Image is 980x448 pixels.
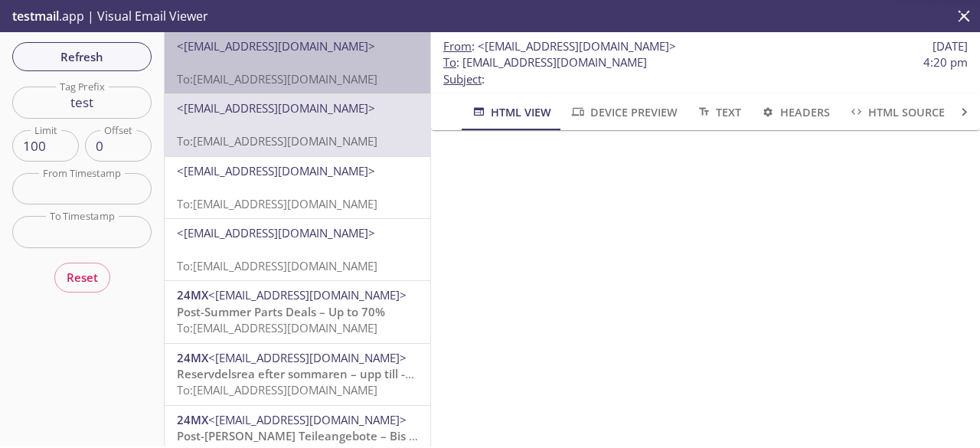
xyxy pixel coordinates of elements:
[478,38,676,54] span: <[EMAIL_ADDRESS][DOMAIN_NAME]>
[443,71,482,87] span: Subject
[177,71,377,87] span: To: [EMAIL_ADDRESS][DOMAIN_NAME]
[443,54,968,87] p: :
[165,32,430,93] div: <[EMAIL_ADDRESS][DOMAIN_NAME]>To:[EMAIL_ADDRESS][DOMAIN_NAME]
[696,103,741,122] span: Text
[471,103,551,122] span: HTML View
[54,263,110,292] button: Reset
[443,54,456,70] span: To
[67,267,98,287] span: Reset
[208,287,407,302] span: <[EMAIL_ADDRESS][DOMAIN_NAME]>
[177,38,375,54] span: <[EMAIL_ADDRESS][DOMAIN_NAME]>
[443,54,647,70] span: : [EMAIL_ADDRESS][DOMAIN_NAME]
[933,38,968,54] span: [DATE]
[177,163,375,178] span: <[EMAIL_ADDRESS][DOMAIN_NAME]>
[177,304,385,319] span: Post-Summer Parts Deals – Up to 70%
[177,258,377,273] span: To: [EMAIL_ADDRESS][DOMAIN_NAME]
[177,133,377,149] span: To: [EMAIL_ADDRESS][DOMAIN_NAME]
[923,54,968,70] span: 4:20 pm
[177,412,208,427] span: 24MX
[12,42,152,71] button: Refresh
[165,281,430,342] div: 24MX<[EMAIL_ADDRESS][DOMAIN_NAME]>Post-Summer Parts Deals – Up to 70%To:[EMAIL_ADDRESS][DOMAIN_NAME]
[208,350,407,365] span: <[EMAIL_ADDRESS][DOMAIN_NAME]>
[24,47,139,67] span: Refresh
[177,225,375,240] span: <[EMAIL_ADDRESS][DOMAIN_NAME]>
[165,94,430,155] div: <[EMAIL_ADDRESS][DOMAIN_NAME]>To:[EMAIL_ADDRESS][DOMAIN_NAME]
[443,38,676,54] span: :
[759,103,829,122] span: Headers
[177,196,377,211] span: To: [EMAIL_ADDRESS][DOMAIN_NAME]
[443,38,472,54] span: From
[177,382,377,397] span: To: [EMAIL_ADDRESS][DOMAIN_NAME]
[12,8,59,25] span: testmail
[165,219,430,280] div: <[EMAIL_ADDRESS][DOMAIN_NAME]>To:[EMAIL_ADDRESS][DOMAIN_NAME]
[177,428,456,443] span: Post-[PERSON_NAME] Teileangebote – Bis zu -70 %
[570,103,677,122] span: Device Preview
[177,320,377,335] span: To: [EMAIL_ADDRESS][DOMAIN_NAME]
[177,366,429,381] span: Reservdelsrea efter sommaren – upp till -70%
[177,287,208,302] span: 24MX
[208,412,407,427] span: <[EMAIL_ADDRESS][DOMAIN_NAME]>
[177,350,208,365] span: 24MX
[848,103,945,122] span: HTML Source
[165,157,430,218] div: <[EMAIL_ADDRESS][DOMAIN_NAME]>To:[EMAIL_ADDRESS][DOMAIN_NAME]
[177,100,375,116] span: <[EMAIL_ADDRESS][DOMAIN_NAME]>
[165,344,430,405] div: 24MX<[EMAIL_ADDRESS][DOMAIN_NAME]>Reservdelsrea efter sommaren – upp till -70%To:[EMAIL_ADDRESS][...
